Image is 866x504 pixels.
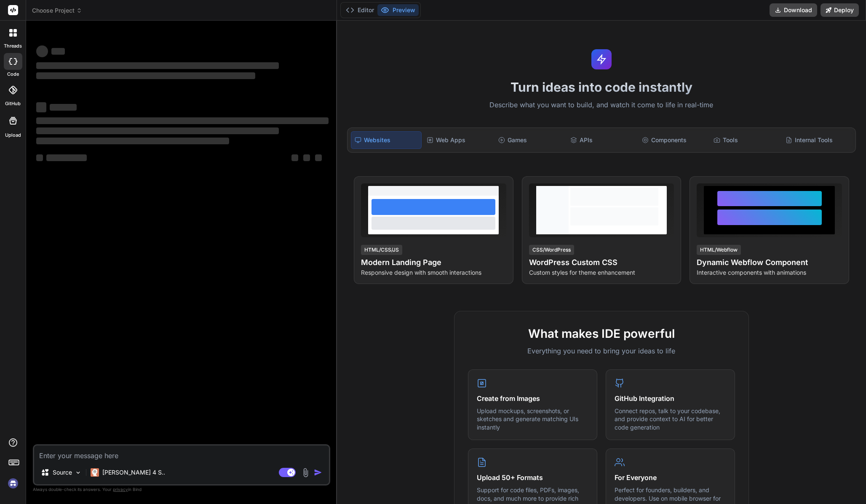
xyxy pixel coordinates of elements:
[113,487,128,492] span: privacy
[639,131,708,149] div: Components
[7,71,19,78] label: code
[291,154,298,161] span: ‌
[102,468,165,477] p: [PERSON_NAME] 4 S..
[53,468,72,477] p: Source
[51,48,65,55] span: ‌
[377,4,419,16] button: Preview
[6,476,20,491] img: signin
[351,131,422,149] div: Websites
[468,346,735,356] p: Everything you need to bring your ideas to life
[303,154,310,161] span: ‌
[36,72,255,79] span: ‌
[477,407,588,432] p: Upload mockups, screenshots, or sketches and generate matching UIs instantly
[342,80,861,95] h1: Turn ideas into code instantly
[615,393,726,403] h4: GitHub Integration
[75,469,82,476] img: Pick Models
[314,468,322,477] img: icon
[782,131,852,149] div: Internal Tools
[36,62,279,69] span: ‌
[423,131,493,149] div: Web Apps
[46,154,87,161] span: ‌
[36,154,43,161] span: ‌
[567,131,637,149] div: APIs
[710,131,780,149] div: Tools
[697,257,842,268] h4: Dynamic Webflow Component
[468,325,735,342] h2: What makes IDE powerful
[36,117,329,124] span: ‌
[361,257,506,268] h4: Modern Landing Page
[697,268,842,277] p: Interactive components with animations
[33,485,330,493] p: Always double-check its answers. Your in Bind
[495,131,565,149] div: Games
[342,100,861,111] p: Describe what you want to build, and watch it come to life in real-time
[477,472,588,483] h4: Upload 50+ Formats
[91,468,99,477] img: Claude 4 Sonnet
[32,6,82,15] span: Choose Project
[50,104,77,111] span: ‌
[361,245,402,255] div: HTML/CSS/JS
[770,3,817,17] button: Download
[615,472,726,483] h4: For Everyone
[36,127,279,134] span: ‌
[529,257,674,268] h4: WordPress Custom CSS
[5,100,21,107] label: GitHub
[301,468,310,477] img: attachment
[4,42,22,50] label: threads
[36,102,46,112] span: ‌
[821,3,859,17] button: Deploy
[36,45,48,57] span: ‌
[5,132,21,139] label: Upload
[477,393,588,403] h4: Create from Images
[697,245,741,255] div: HTML/Webflow
[36,138,229,144] span: ‌
[315,154,322,161] span: ‌
[529,245,574,255] div: CSS/WordPress
[615,407,726,432] p: Connect repos, talk to your codebase, and provide context to AI for better code generation
[361,268,506,277] p: Responsive design with smooth interactions
[342,4,377,16] button: Editor
[529,268,674,277] p: Custom styles for theme enhancement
